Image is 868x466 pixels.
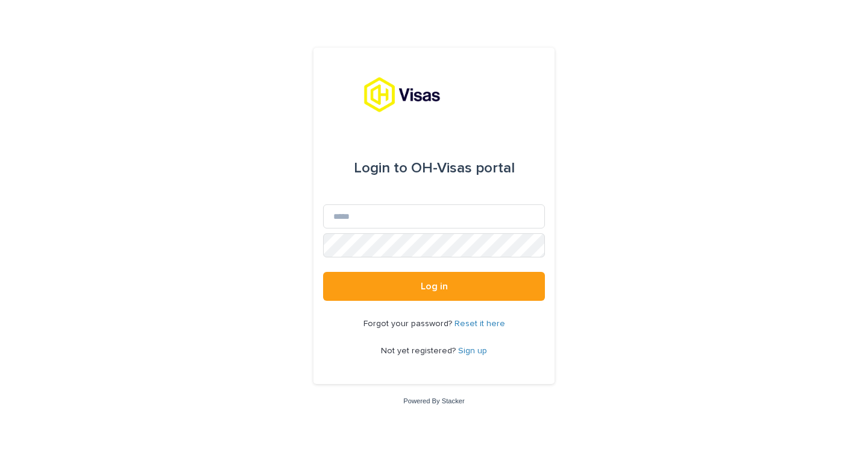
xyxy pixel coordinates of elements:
[323,272,545,301] button: Log in
[454,320,505,328] a: Reset it here
[403,397,464,405] a: Powered By Stacker
[381,347,458,355] span: Not yet registered?
[354,161,407,175] span: Login to
[421,282,448,291] span: Log in
[363,320,454,328] span: Forgot your password?
[363,77,505,113] img: tx8HrbJQv2PFQx4TXEq5
[458,347,487,355] a: Sign up
[354,151,515,185] div: OH-Visas portal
